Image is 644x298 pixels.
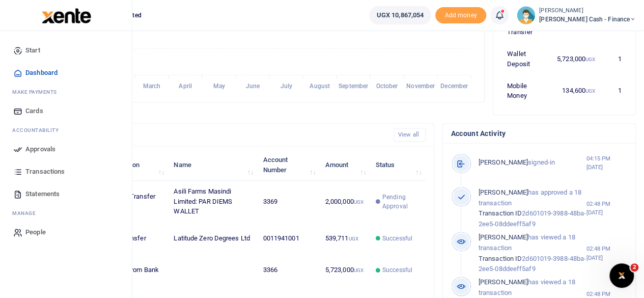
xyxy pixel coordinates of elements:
span: Transaction ID [479,255,522,262]
span: UGX 10,867,054 [377,10,424,20]
tspan: September [339,83,369,90]
span: ake Payments [17,88,57,96]
span: Transaction ID [479,209,522,217]
small: 02:48 PM [DATE] [586,245,627,262]
th: Name: activate to sort column ascending [168,149,257,181]
li: M [8,84,124,100]
td: Bank Transfer [98,223,168,254]
p: has approved a 18 transaction 2d601019-3988-48ba-2ee5-08ddeeff5af9 [479,187,586,230]
a: Statements [8,183,124,205]
small: UGX [354,199,363,205]
p: signed-in [479,157,586,168]
td: Asili Farms Masindi Limited: PAR DIEMS WALLET [168,181,257,223]
tspan: August [310,83,330,90]
span: [PERSON_NAME] [479,233,528,241]
li: Wallet ballance [365,6,435,24]
td: 5,723,000 [551,43,601,75]
tspan: November [406,83,435,90]
th: Amount: activate to sort column ascending [319,149,370,181]
a: logo-small logo-large logo-large [41,11,91,19]
tspan: October [376,83,399,90]
iframe: Intercom live chat [609,263,634,288]
span: Statements [25,189,60,199]
small: UGX [585,57,595,62]
small: 02:48 PM [DATE] [586,200,627,217]
span: Successful [382,265,412,275]
td: 1 [601,75,627,106]
li: Ac [8,122,124,138]
td: 0011941001 [257,223,319,254]
span: [PERSON_NAME] [479,158,528,166]
td: Deposit from Bank [98,254,168,286]
td: Mobile Money [501,75,551,106]
span: Start [25,45,40,56]
span: [PERSON_NAME] Cash - Finance [539,15,636,24]
small: UGX [585,88,595,94]
td: 5,723,000 [319,254,370,286]
li: M [8,205,124,221]
tspan: March [143,83,161,90]
tspan: April [179,83,192,90]
td: 3366 [257,254,319,286]
td: 134,600 [551,75,601,106]
li: Toup your wallet [435,7,486,24]
tspan: May [213,83,225,90]
h4: Account Activity [451,128,627,139]
a: Dashboard [8,62,124,84]
span: [PERSON_NAME] [479,278,528,286]
span: Approvals [25,144,55,154]
span: countability [20,126,59,134]
span: Dashboard [25,68,58,78]
a: People [8,221,124,243]
tspan: June [245,83,260,90]
th: Transaction: activate to sort column ascending [98,149,168,181]
th: Status: activate to sort column ascending [370,149,426,181]
img: profile-user [517,6,535,24]
span: 2 [630,263,638,272]
a: UGX 10,867,054 [369,6,431,24]
a: Add money [435,11,486,18]
td: Wallet Deposit [501,43,551,75]
a: Approvals [8,138,124,160]
tspan: July [280,83,292,90]
a: Start [8,39,124,62]
a: Transactions [8,160,124,183]
td: 539,711 [319,223,370,254]
th: Account Number: activate to sort column ascending [257,149,319,181]
small: UGX [354,267,363,273]
small: UGX [348,236,358,241]
span: Transactions [25,167,65,177]
span: Pending Approval [382,193,420,211]
span: Successful [382,234,412,243]
p: has viewed a 18 transaction 2d601019-3988-48ba-2ee5-08ddeeff5af9 [479,232,586,275]
td: 3369 [257,181,319,223]
span: Cards [25,106,43,116]
span: People [25,227,46,237]
span: anage [17,209,36,217]
a: Cards [8,100,124,122]
small: 04:15 PM [DATE] [586,154,627,172]
span: Add money [435,7,486,24]
td: 1 [601,43,627,75]
td: Account Transfer outwards [98,181,168,223]
a: profile-user [PERSON_NAME] [PERSON_NAME] Cash - Finance [517,6,636,24]
a: View all [394,128,426,142]
img: logo-large [42,8,91,23]
tspan: December [440,83,468,90]
td: Latitude Zero Degrees Ltd [168,223,257,254]
small: [PERSON_NAME] [539,7,636,15]
td: 2,000,000 [319,181,370,223]
h4: Recent Transactions [47,129,385,140]
span: [PERSON_NAME] [479,188,528,196]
